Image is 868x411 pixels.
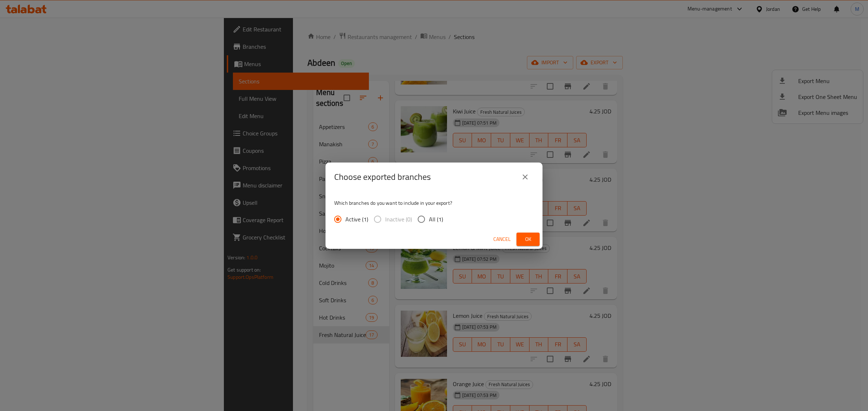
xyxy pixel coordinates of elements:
[490,233,514,246] button: Cancel
[334,199,534,207] p: Which branches do you want to include in your export?
[429,215,443,224] span: All (1)
[345,215,368,224] span: Active (1)
[522,235,534,244] span: Ok
[334,171,431,183] h2: Choose exported branches
[516,233,540,246] button: Ok
[385,215,412,224] span: Inactive (0)
[493,235,511,244] span: Cancel
[516,168,534,186] button: close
